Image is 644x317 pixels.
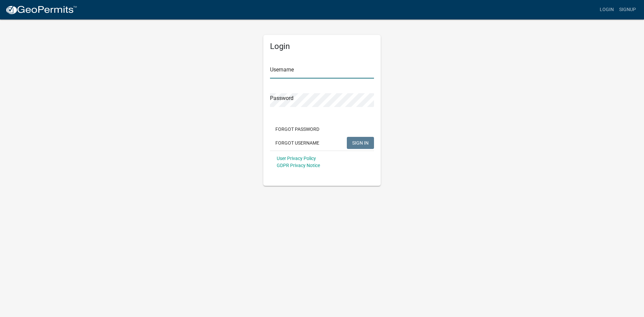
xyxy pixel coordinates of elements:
button: Forgot Username [270,137,325,149]
a: User Privacy Policy [277,156,316,161]
a: Signup [616,3,639,16]
h5: Login [270,42,374,51]
a: GDPR Privacy Notice [277,163,320,168]
a: Login [597,3,616,16]
button: SIGN IN [347,137,374,149]
span: SIGN IN [352,140,369,145]
button: Forgot Password [270,123,325,135]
